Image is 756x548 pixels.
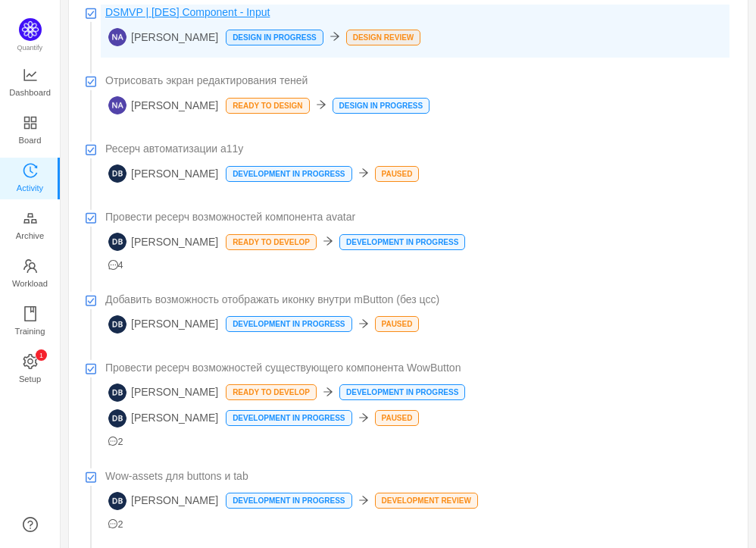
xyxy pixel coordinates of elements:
p: Ready to develop [226,235,316,249]
a: Отрисовать экран редактирования теней [105,73,729,89]
i: icon: arrow-right [358,412,369,423]
a: Провести ресерч возможностей существующего компонента WowButton [105,360,729,376]
i: icon: gold [23,211,38,226]
i: icon: line-chart [23,67,38,83]
p: Development review [376,493,477,508]
span: Добавить возможность отображать иконку внутри mButton (без цсс) [105,292,439,308]
span: Провести ресерч возможностей существующего компонента WowButton [105,360,461,376]
a: DSMVP | [DES] Component - Input [105,5,729,20]
img: DB [108,315,127,333]
span: DSMVP | [DES] Component - Input [105,5,270,20]
span: Quantify [17,44,43,52]
i: icon: arrow-right [323,236,333,246]
p: Development in progress [226,411,351,425]
i: icon: book [23,306,38,321]
i: icon: arrow-right [323,387,333,397]
p: Ready to develop [226,385,316,399]
i: icon: arrow-right [358,168,369,178]
a: Training [23,307,38,337]
span: 2 [108,437,123,447]
span: [PERSON_NAME] [108,28,218,46]
span: Провести ресерч возможностей компонента avatar [105,209,355,225]
img: DB [108,492,127,510]
span: Activity [17,173,43,203]
i: icon: appstore [23,115,38,130]
p: Design in progress [333,99,430,113]
a: Dashboard [23,68,38,99]
i: icon: arrow-right [316,99,326,110]
a: Archive [23,211,38,242]
a: Wow-assets для buttons и tab [105,468,729,484]
p: Development in progress [340,235,464,249]
p: Development in progress [226,167,351,181]
span: Board [19,125,42,155]
p: Development in progress [226,317,351,331]
i: icon: message [108,437,118,446]
p: Design in progress [226,30,323,45]
span: [PERSON_NAME] [108,409,218,427]
img: DB [108,233,127,251]
img: NA [108,28,127,46]
p: Paused [376,167,419,181]
a: Board [23,116,38,146]
a: icon: question-circle [23,517,38,532]
span: Setup [19,364,41,394]
p: 1 [39,349,42,361]
i: icon: message [108,519,118,529]
sup: 1 [36,349,47,361]
a: icon: settingSetup [23,355,38,385]
a: Добавить возможность отображать иконку внутри mButton (без цсс) [105,292,729,308]
span: [PERSON_NAME] [108,384,218,402]
span: Wow-assets для buttons и tab [105,468,248,484]
p: Ready to Design [226,99,308,113]
p: Design Review [347,30,420,45]
span: [PERSON_NAME] [108,96,218,114]
img: DB [108,384,127,402]
p: Paused [376,411,419,425]
i: icon: setting [23,354,38,369]
span: Dashboard [9,77,51,108]
i: icon: team [23,258,38,274]
span: Training [14,316,45,346]
img: NA [108,96,127,114]
a: Activity [23,164,38,194]
i: icon: arrow-right [330,31,340,42]
span: [PERSON_NAME] [108,233,218,251]
img: DB [108,164,127,183]
a: Провести ресерч возможностей компонента avatar [105,209,729,225]
i: icon: history [23,163,38,178]
a: Ресерч автоматизации a11y [105,141,729,157]
p: Development in progress [226,493,351,508]
p: Paused [376,317,419,331]
span: [PERSON_NAME] [108,492,218,510]
span: [PERSON_NAME] [108,315,218,333]
i: icon: arrow-right [358,495,369,506]
span: Workload [12,268,48,299]
span: Отрисовать экран редактирования теней [105,73,308,89]
i: icon: arrow-right [358,318,369,329]
img: DB [108,409,127,427]
span: Ресерч автоматизации a11y [105,141,243,157]
a: Workload [23,259,38,290]
span: 2 [108,519,123,530]
i: icon: message [108,260,118,270]
img: Quantify [19,18,42,41]
span: Archive [16,221,44,251]
span: [PERSON_NAME] [108,164,218,183]
p: Development in progress [340,385,464,399]
span: 4 [108,260,123,271]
